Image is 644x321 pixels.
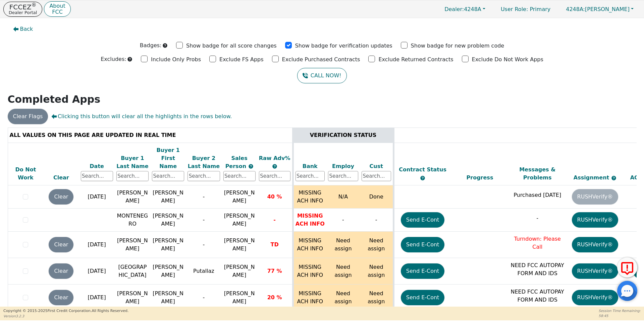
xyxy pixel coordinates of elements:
td: Need assign [360,232,393,258]
sup: ® [32,2,37,8]
input: Search... [116,171,149,181]
span: [PERSON_NAME] [224,237,255,252]
td: [PERSON_NAME] [115,285,150,311]
button: Send E-Cont [401,237,445,252]
input: Search... [223,171,256,181]
p: Exclude Returned Contracts [378,56,453,64]
td: [DATE] [79,258,115,285]
td: N/A [326,185,360,209]
span: 20 % [267,294,282,301]
div: Buyer 1 First Name [152,146,184,170]
p: - [510,214,565,222]
div: VERIFICATION STATUS [296,131,391,139]
td: Need assign [360,258,393,285]
span: Assignment [574,174,611,181]
p: Exclude Do Not Work Apps [472,56,543,64]
p: Exclude Purchased Contracts [282,56,360,64]
td: - [186,209,221,232]
td: Need assign [326,232,360,258]
div: Date [81,162,113,170]
span: 77 % [267,268,282,274]
span: Contract Status [399,166,446,173]
div: Employ [328,162,358,170]
p: Version 3.2.3 [3,314,128,319]
button: Send E-Cont [401,290,445,305]
td: [DATE] [79,232,115,258]
p: FCC [49,9,65,15]
td: Done [360,185,393,209]
td: Putallaz [186,258,221,285]
button: Report Error to FCC [617,257,637,277]
span: 4248A: [566,6,585,12]
button: Clear Flags [8,109,48,124]
p: NEED FCC AUTOPAY FORM AND IDS [510,288,565,304]
a: FCCEZ®Dealer Portal [3,2,42,17]
span: [PERSON_NAME] [566,6,630,12]
span: All Rights Reserved. [92,309,128,313]
p: Turndown: Please Call [510,235,565,251]
p: FCCEZ [9,4,37,10]
td: [DATE] [79,185,115,209]
td: MISSING ACH INFO [293,285,326,311]
td: [PERSON_NAME] [150,285,186,311]
span: TD [271,241,279,248]
button: RUSHVerify® [572,237,618,252]
td: Need assign [326,285,360,311]
button: RUSHVerify® [572,263,618,279]
a: CALL NOW! [297,68,346,83]
button: RUSHVerify® [572,212,618,228]
span: User Role : [501,6,528,12]
strong: Completed Apps [8,93,101,105]
div: Cust [362,162,391,170]
button: Send E-Cont [401,263,445,279]
p: Show badge for verification updates [295,42,392,50]
div: Bank [296,162,325,170]
td: - [186,232,221,258]
span: Raw Adv% [259,155,290,161]
p: Excludes: [101,55,126,63]
a: User Role: Primary [494,3,557,16]
p: Purchased [DATE] [510,191,565,199]
button: Clear [49,263,73,279]
td: [PERSON_NAME] [150,232,186,258]
div: Do Not Work [10,166,42,182]
button: AboutFCC [44,1,70,17]
span: [PERSON_NAME] [224,264,255,278]
input: Search... [328,171,358,181]
td: [PERSON_NAME] [150,185,186,209]
div: Buyer 2 Last Name [187,154,220,170]
div: Buyer 1 Last Name [116,154,149,170]
td: MISSING ACH INFO [293,209,326,232]
div: Clear [45,174,77,182]
p: Dealer Portal [9,10,37,15]
button: Back [8,21,39,37]
p: About [49,3,65,9]
td: [PERSON_NAME] [115,232,150,258]
p: Badges: [140,42,162,50]
p: NEED FCC AUTOPAY FORM AND IDS [510,261,565,277]
td: - [186,285,221,311]
span: 40 % [267,193,282,200]
td: MISSING ACH INFO [293,185,326,209]
a: 4248A:[PERSON_NAME] [559,4,641,14]
td: - [186,185,221,209]
td: Need assign [326,258,360,285]
p: Show badge for new problem code [411,42,504,50]
span: Back [20,25,33,33]
button: Clear [49,189,73,205]
td: - [360,209,393,232]
button: Clear [49,290,73,305]
input: Search... [187,171,220,181]
button: Dealer:4248A [437,4,492,14]
span: Sales Person [225,155,248,169]
button: Clear [49,237,73,252]
span: Dealer: [444,6,464,12]
td: - [326,209,360,232]
p: Copyright © 2015- 2025 First Credit Corporation. [3,308,128,314]
p: Primary [494,3,557,16]
span: Clicking this button will clear all the highlights in the rows below. [51,112,232,121]
p: Include Only Probs [151,56,201,64]
p: Exclude FS Apps [219,56,264,64]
